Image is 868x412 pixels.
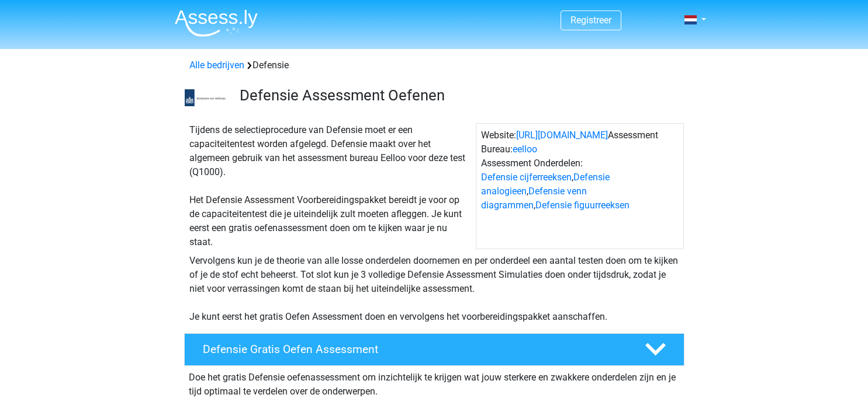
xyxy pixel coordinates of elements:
[185,58,684,72] div: Defensie
[240,86,675,104] h3: Defensie Assessment Oefenen
[179,333,689,366] a: Defensie Gratis Oefen Assessment
[481,186,587,211] a: Defensie venn diagrammen
[481,172,610,197] a: Defensie analogieen
[203,343,626,356] h4: Defensie Gratis Oefen Assessment
[184,366,684,399] div: Doe het gratis Defensie oefenassessment om inzichtelijk te krijgen wat jouw sterkere en zwakkere ...
[185,123,476,249] div: Tijdens de selectieprocedure van Defensie moet er een capaciteitentest worden afgelegd. Defensie ...
[481,172,572,183] a: Defensie cijferreeksen
[476,123,684,249] div: Website: Assessment Bureau: Assessment Onderdelen: , , ,
[513,144,537,155] a: eelloo
[535,200,630,211] a: Defensie figuurreeksen
[189,60,244,71] a: Alle bedrijven
[570,15,611,26] a: Registreer
[516,130,608,141] a: [URL][DOMAIN_NAME]
[175,9,258,37] img: Assessly
[185,254,684,324] div: Vervolgens kun je de theorie van alle losse onderdelen doornemen en per onderdeel een aantal test...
